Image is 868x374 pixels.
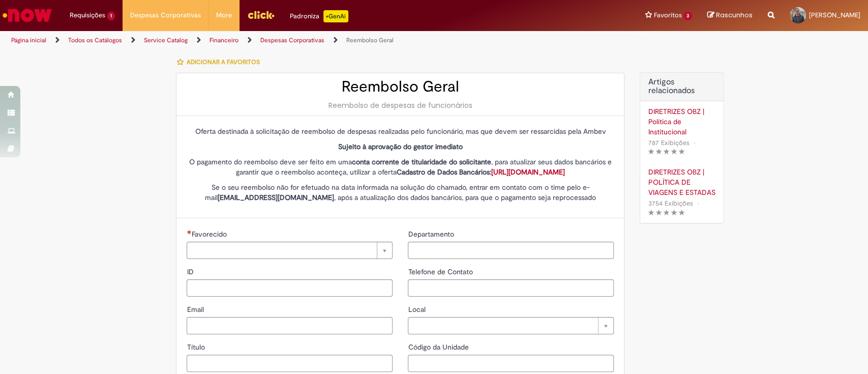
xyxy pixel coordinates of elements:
span: 3 [683,12,692,20]
span: Email [187,305,205,314]
a: Página inicial [11,36,46,44]
input: Telefone de Contato [408,279,614,297]
span: Adicionar a Favoritos [186,58,259,66]
p: O pagamento do reembolso deve ser feito em uma , para atualizar seus dados bancários e garantir q... [187,157,614,177]
div: Padroniza [290,10,348,22]
span: Necessários [187,230,191,234]
button: Adicionar a Favoritos [176,51,265,73]
p: Se o seu reembolso não for efetuado na data informada na solução do chamado, entrar em contato co... [187,182,614,203]
a: Todos os Catálogos [68,36,122,44]
span: 787 Exibições [648,138,689,147]
img: ServiceNow [1,5,53,25]
input: Email [187,317,393,334]
span: • [695,196,701,210]
a: DIRETRIZES OBZ | Política de Institucional [648,106,715,137]
div: Reembolso de despesas de funcionários [187,100,614,110]
img: click_logo_yellow_360x200.png [247,7,275,22]
span: Requisições [70,10,105,20]
span: Título [187,342,206,352]
span: 3754 Exibições [648,199,693,208]
a: Financeiro [209,36,238,44]
span: Despesas Corporativas [130,10,201,20]
a: [URL][DOMAIN_NAME] [491,167,565,177]
span: Favoritos [653,10,681,20]
strong: conta corrente de titularidade do solicitante [352,157,491,166]
span: ID [187,267,195,276]
strong: Sujeito à aprovação do gestor imediato [338,142,463,151]
span: 1 [107,12,115,20]
p: Oferta destinada à solicitação de reembolso de despesas realizadas pelo funcionário, mas que deve... [187,126,614,136]
input: ID [187,279,393,297]
p: +GenAi [323,10,348,22]
input: Departamento [408,242,614,259]
span: Rascunhos [716,10,753,20]
a: Rascunhos [707,11,753,20]
a: Despesas Corporativas [260,36,324,44]
input: Título [187,355,393,372]
span: Telefone de Contato [408,267,474,276]
span: Código da Unidade [408,342,470,352]
input: Código da Unidade [408,355,614,372]
span: Necessários - Favorecido [191,229,228,239]
a: Limpar campo Favorecido [187,242,393,259]
a: DIRETRIZES OBZ | POLÍTICA DE VIAGENS E ESTADAS [648,167,715,197]
strong: [EMAIL_ADDRESS][DOMAIN_NAME] [218,193,334,202]
ul: Trilhas de página [8,31,571,50]
a: Reembolso Geral [346,36,394,44]
span: [PERSON_NAME] [809,11,860,19]
h2: Reembolso Geral [187,78,614,95]
span: Departamento [408,229,456,239]
a: Service Catalog [144,36,188,44]
span: • [691,136,697,150]
span: Local [408,305,427,314]
a: Limpar campo Local [408,317,614,334]
h3: Artigos relacionados [648,78,715,96]
strong: Cadastro de Dados Bancários: [397,167,565,177]
span: More [216,10,232,20]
